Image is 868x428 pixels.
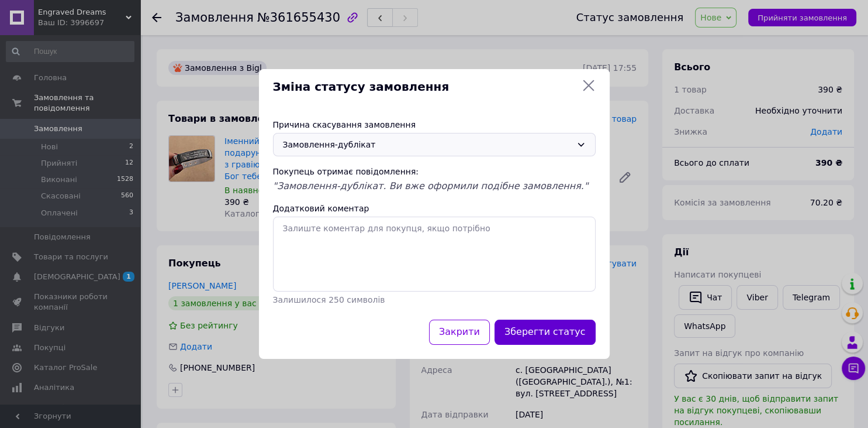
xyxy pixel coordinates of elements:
div: Причина скасування замовлення [273,119,596,131]
div: Замовлення-дублікат [283,138,572,151]
button: Закрити [429,320,490,345]
label: Додатковий коментар [273,204,369,213]
span: "Замовлення-дублікат. Ви вже оформили подібне замовлення." [273,180,589,191]
button: Зберегти статус [494,320,596,345]
span: Зміна статусу замовлення [273,78,577,95]
div: Покупець отримає повідомлення: [273,166,596,177]
span: Залишилося 250 символів [273,295,385,304]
